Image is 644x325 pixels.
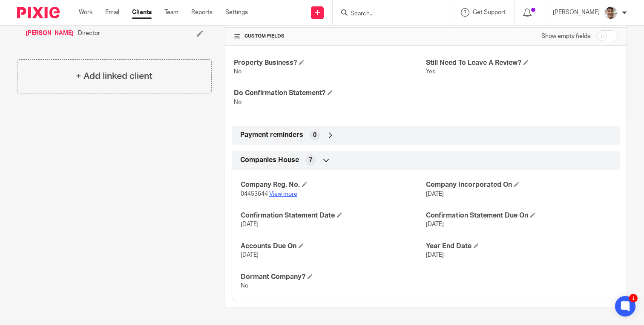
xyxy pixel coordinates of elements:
h4: Dormant Company? [241,273,426,281]
span: Companies House [240,156,299,165]
a: Clients [132,8,152,17]
span: [DATE] [241,252,259,258]
h4: Company Incorporated On [426,180,611,189]
span: [DATE] [426,221,444,227]
a: [PERSON_NAME] [26,29,74,38]
h4: Property Business? [234,58,426,67]
span: 0 [313,131,316,139]
p: [PERSON_NAME] [553,8,600,17]
h4: Confirmation Statement Due On [426,211,611,220]
h4: Still Need To Leave A Review? [426,58,618,67]
h4: Confirmation Statement Date [241,211,426,220]
span: No [234,99,241,105]
h4: + Add linked client [76,70,152,83]
img: Pixie [17,7,60,18]
h4: Accounts Due On [241,242,426,251]
div: 1 [629,294,638,302]
span: [DATE] [426,191,444,197]
label: Show empty fields [541,32,590,41]
h4: Company Reg. No. [241,180,426,189]
a: View more [269,191,297,197]
a: Reports [191,8,213,17]
span: 04453644 [241,191,268,197]
span: [DATE] [241,221,259,227]
a: Team [164,8,178,17]
span: Payment reminders [240,131,303,139]
h4: Year End Date [426,242,611,251]
h4: Do Confirmation Statement? [234,89,426,98]
span: Director [78,29,100,38]
span: No [234,69,241,75]
span: No [241,283,248,289]
span: Yes [426,69,435,75]
h4: CUSTOM FIELDS [234,33,426,40]
a: Email [105,8,119,17]
a: Work [79,8,92,17]
a: Settings [225,8,248,17]
span: [DATE] [426,252,444,258]
span: 7 [309,156,312,165]
span: Get Support [473,9,506,15]
img: PXL_20240409_141816916.jpg [604,6,618,20]
input: Search [350,10,426,18]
